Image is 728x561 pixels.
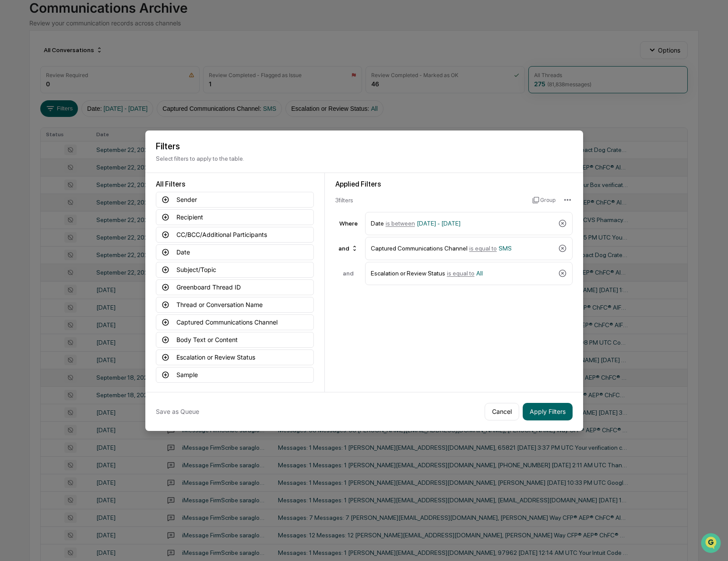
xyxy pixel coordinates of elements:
div: 🗄️ [63,111,70,118]
iframe: Open customer support [700,532,724,556]
p: Select filters to apply to the table. [156,155,573,162]
button: Body Text or Content [156,332,314,348]
button: Subject/Topic [156,262,314,278]
div: All Filters [156,180,314,188]
div: Start new chat [30,67,144,76]
button: Escalation or Review Status [156,349,314,365]
span: is between [386,220,415,227]
div: Where [335,220,362,227]
button: Sample [156,367,314,383]
a: 🔎Data Lookup [5,123,59,139]
span: SMS [499,245,512,252]
p: How can we help? [9,18,159,32]
span: Attestations [72,110,109,119]
div: and [335,241,362,255]
div: Captured Communications Channel [371,241,555,256]
div: We're available if you need us! [30,76,111,83]
button: Date [156,244,314,260]
img: 1746055101610-c473b297-6a78-478c-a979-82029cc54cd1 [9,67,25,83]
div: Escalation or Review Status [371,266,555,281]
span: All [476,270,483,277]
button: CC/BCC/Additional Participants [156,227,314,243]
button: Thread or Conversation Name [156,297,314,313]
div: and [335,270,362,277]
span: [DATE] - [DATE] [417,220,461,227]
div: Applied Filters [335,180,573,188]
button: Start new chat [149,70,159,80]
button: Captured Communications Channel [156,314,314,330]
a: Powered byPylon [62,148,106,155]
button: Save as Queue [156,403,199,420]
span: is equal to [447,270,475,277]
button: Group [532,193,556,207]
div: 🖐️ [9,111,16,118]
a: 🗄️Attestations [60,107,112,123]
div: 3 filter s [335,197,526,204]
a: 🖐️Preclearance [5,107,60,123]
span: Preclearance [18,110,56,119]
button: Greenboard Thread ID [156,279,314,295]
div: 🔎 [9,128,16,135]
h2: Filters [156,141,573,152]
span: Pylon [87,148,106,155]
button: Sender [156,192,314,208]
div: Date [371,216,555,231]
button: Cancel [485,403,519,420]
span: is equal to [469,245,497,252]
button: Apply Filters [523,403,573,420]
button: Recipient [156,209,314,225]
span: Data Lookup [18,127,55,136]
